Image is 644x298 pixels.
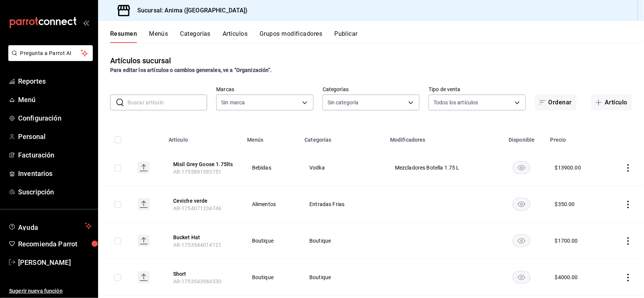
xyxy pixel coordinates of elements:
span: Configuración [18,113,92,123]
div: $ 1700.00 [555,237,578,245]
h3: Sucursal: Anima ([GEOGRAPHIC_DATA]) [131,6,248,15]
button: actions [624,274,632,281]
button: open_drawer_menu [83,20,89,26]
label: Tipo de venta [429,87,526,92]
button: availability-product [513,234,530,247]
span: Suscripción [18,187,92,197]
span: Personal [18,131,92,142]
th: Categorías [300,125,386,150]
span: Facturación [18,150,92,160]
button: Publicar [334,30,358,43]
button: availability-product [513,161,530,174]
input: Buscar artículo [128,95,207,110]
button: Categorías [180,30,211,43]
div: $ 4000.00 [555,274,578,281]
button: Ordenar [535,95,576,110]
span: Boutique [252,238,290,243]
button: edit-product-location [173,197,234,205]
span: Pregunta a Parrot AI [20,49,81,57]
span: Boutique [252,275,290,280]
span: Sin categoría [327,99,359,106]
span: Mezcladores Botella 1.75 L [395,165,488,170]
span: [PERSON_NAME] [18,257,92,267]
span: Boutique [309,238,376,243]
th: Artículo [164,125,243,150]
button: Grupos modificadores [260,30,322,43]
span: AR-1753543984530 [173,278,221,284]
span: Alimentos [252,202,290,207]
span: Reportes [18,76,92,86]
label: Marcas [216,87,313,92]
span: Menú [18,95,92,105]
span: Boutique [309,275,376,280]
span: AR-1755891593751 [173,169,221,175]
button: Resumen [110,30,137,43]
button: edit-product-location [173,270,234,278]
th: Disponible [498,125,546,150]
button: Menús [149,30,168,43]
span: AR-1754071234746 [173,205,221,211]
span: Sugerir nueva función [9,287,92,295]
span: Ayuda [18,222,82,231]
button: actions [624,164,632,172]
button: actions [624,201,632,208]
div: navigation tabs [110,30,644,43]
th: Precio [546,125,606,150]
span: Inventarios [18,168,92,179]
a: Pregunta a Parrot AI [5,55,93,63]
button: Artículos [223,30,247,43]
button: actions [624,237,632,245]
div: $ 350.00 [555,200,575,208]
span: Sin marca [221,99,245,106]
strong: Para editar los artículos o cambios generales, ve a “Organización”. [110,67,272,73]
span: Bebidas [252,165,290,170]
span: Todos los artículos [433,99,478,106]
span: Vodka [309,165,376,170]
div: Artículos sucursal [110,55,171,66]
button: edit-product-location [173,160,234,168]
span: Entradas Frias [309,202,376,207]
span: Recomienda Parrot [18,239,92,249]
button: availability-product [513,198,530,211]
button: Pregunta a Parrot AI [8,45,93,61]
button: availability-product [513,271,530,284]
div: $ 13900.00 [555,164,581,171]
th: Menús [243,125,300,150]
label: Categorías [323,87,420,92]
span: AR-1753544014121 [173,242,221,248]
button: edit-product-location [173,234,234,241]
button: Artículo [591,95,632,110]
th: Modificadores [386,125,498,150]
